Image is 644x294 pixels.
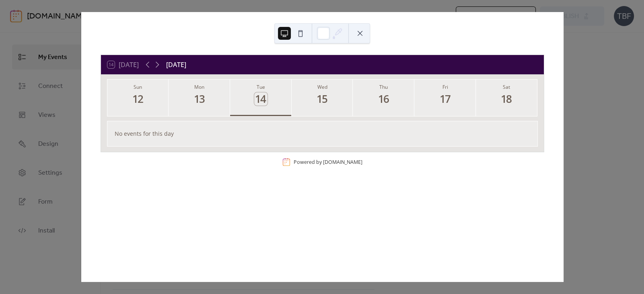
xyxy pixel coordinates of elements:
[417,84,473,90] div: Fri
[476,80,537,116] button: Sat18
[232,84,289,90] div: Tue
[107,80,169,116] button: Sun12
[438,92,452,106] div: 17
[478,84,535,90] div: Sat
[132,92,145,106] div: 12
[230,80,292,116] button: Tue14
[193,92,206,106] div: 13
[316,92,329,106] div: 15
[500,92,513,106] div: 18
[166,60,186,69] div: [DATE]
[108,124,536,143] div: No events for this day
[377,92,390,106] div: 16
[292,80,353,116] button: Wed15
[110,84,167,90] div: Sun
[414,80,476,116] button: Fri17
[294,84,351,90] div: Wed
[353,80,414,116] button: Thu16
[171,84,228,90] div: Mon
[355,84,412,90] div: Thu
[169,80,230,116] button: Mon13
[254,92,267,106] div: 14
[294,158,362,165] div: Powered by
[323,158,362,165] a: [DOMAIN_NAME]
